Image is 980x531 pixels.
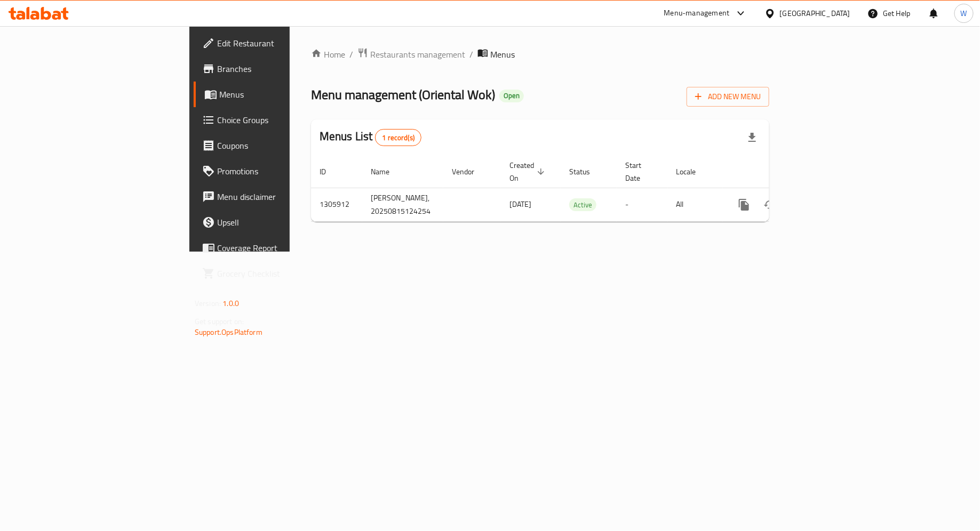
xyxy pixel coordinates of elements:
[780,7,850,19] div: [GEOGRAPHIC_DATA]
[195,325,262,339] a: Support.OpsPlatform
[194,261,353,286] a: Grocery Checklist
[376,133,421,143] span: 1 record(s)
[311,47,769,61] nav: breadcrumb
[217,190,345,203] span: Menu disclaimer
[194,56,353,82] a: Branches
[194,133,353,158] a: Coupons
[217,139,345,152] span: Coupons
[757,192,783,218] button: Change Status
[668,188,723,221] td: All
[370,48,465,61] span: Restaurants management
[194,184,353,210] a: Menu disclaimer
[222,296,239,310] span: 1.0.0
[194,235,353,261] a: Coverage Report
[217,267,345,280] span: Grocery Checklist
[194,82,353,107] a: Menus
[961,7,967,19] span: W
[219,88,345,101] span: Menus
[452,165,488,178] span: Vendor
[676,165,710,178] span: Locale
[569,199,596,211] span: Active
[311,156,842,222] table: enhanced table
[357,47,465,61] a: Restaurants management
[320,165,340,178] span: ID
[217,62,345,75] span: Branches
[687,87,769,107] button: Add New Menu
[194,107,353,133] a: Choice Groups
[490,48,515,61] span: Menus
[195,315,244,328] span: Get support on:
[362,188,443,221] td: [PERSON_NAME], 20250815124254
[509,159,548,184] span: Created On
[617,188,668,221] td: -
[195,296,221,310] span: Version:
[469,48,473,61] li: /
[217,216,345,229] span: Upsell
[569,198,596,211] div: Active
[569,165,604,178] span: Status
[723,156,842,188] th: Actions
[217,242,345,254] span: Coverage Report
[625,159,655,184] span: Start Date
[695,90,761,103] span: Add New Menu
[499,91,524,100] span: Open
[217,114,345,126] span: Choice Groups
[217,37,345,50] span: Edit Restaurant
[375,129,421,146] div: Total records count
[320,128,421,146] h2: Menus List
[664,7,730,20] div: Menu-management
[311,83,495,107] span: Menu management ( Oriental Wok )
[217,165,345,178] span: Promotions
[371,165,403,178] span: Name
[731,192,757,218] button: more
[499,90,524,102] div: Open
[194,158,353,184] a: Promotions
[509,197,531,211] span: [DATE]
[739,125,765,150] div: Export file
[194,210,353,235] a: Upsell
[194,30,353,56] a: Edit Restaurant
